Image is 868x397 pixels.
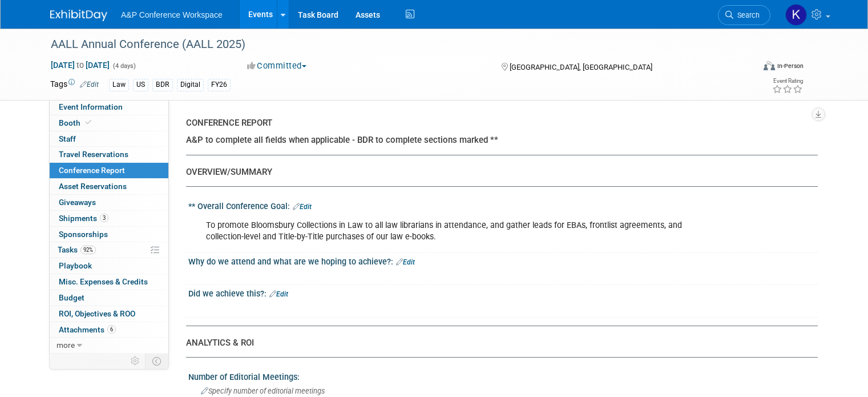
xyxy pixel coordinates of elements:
[188,285,818,300] div: Did we achieve this?:
[188,253,818,268] div: Why do we attend and what are we hoping to achieve?:
[86,119,91,126] i: Booth reservation complete
[59,230,108,239] span: Sponsorships
[50,258,168,274] a: Playbook
[59,293,84,302] span: Budget
[50,306,168,322] a: ROI, Objectives & ROO
[50,99,168,115] a: Event Information
[50,147,168,162] a: Travel Reservations
[100,214,108,222] span: 3
[396,258,415,266] a: Edit
[50,60,110,70] span: [DATE] [DATE]
[59,214,108,223] span: Shipments
[50,322,168,338] a: Attachments6
[112,62,136,70] span: (4 days)
[50,211,168,226] a: Shipments3
[50,115,168,131] a: Booth
[50,274,168,290] a: Misc. Expenses & Credits
[777,62,804,70] div: In-Person
[692,59,804,77] div: Event Format
[50,131,168,147] a: Staff
[126,354,146,368] td: Personalize Event Tab Strip
[293,203,312,211] a: Edit
[772,78,803,84] div: Event Rating
[133,79,148,91] div: US
[50,195,168,210] a: Giveaways
[59,261,92,270] span: Playbook
[59,277,148,286] span: Misc. Expenses & Credits
[188,198,818,212] div: ** Overall Conference Goal:
[50,163,168,178] a: Conference Report
[146,354,169,368] td: Toggle Event Tabs
[50,338,168,353] a: more
[59,198,96,207] span: Giveaways
[59,150,128,159] span: Travel Reservations
[152,79,173,91] div: BDR
[107,325,116,334] span: 6
[243,60,311,72] button: Committed
[186,134,809,146] div: A&P to complete all fields when applicable - BDR to complete sections marked **
[188,368,818,383] div: Number of Editorial Meetings:
[59,309,135,318] span: ROI, Objectives & ROO
[764,61,775,70] img: Format-Inperson.png
[47,34,740,55] div: AALL Annual Conference (AALL 2025)
[56,340,75,350] span: more
[80,81,99,89] a: Edit
[208,79,231,91] div: FY26
[50,242,168,258] a: Tasks92%
[785,4,807,26] img: Katie Bennett
[269,290,288,298] a: Edit
[121,10,223,19] span: A&P Conference Workspace
[59,134,76,143] span: Staff
[177,79,204,91] div: Digital
[50,78,99,91] td: Tags
[59,102,123,111] span: Event Information
[59,118,94,127] span: Booth
[50,10,107,21] img: ExhibitDay
[186,337,809,349] div: ANALYTICS & ROI
[186,117,809,129] div: CONFERENCE REPORT
[50,179,168,194] a: Asset Reservations
[59,166,125,175] span: Conference Report
[58,245,96,254] span: Tasks
[198,214,696,248] div: To promote Bloomsbury Collections in Law to all law librarians in attendance, and gather leads fo...
[50,290,168,306] a: Budget
[510,63,652,71] span: [GEOGRAPHIC_DATA], [GEOGRAPHIC_DATA]
[718,5,770,25] a: Search
[50,227,168,242] a: Sponsorships
[733,11,760,19] span: Search
[75,61,86,70] span: to
[186,166,809,178] div: OVERVIEW/SUMMARY
[59,325,116,334] span: Attachments
[109,79,129,91] div: Law
[201,387,325,395] span: Specify number of editorial meetings
[80,246,96,254] span: 92%
[59,182,127,191] span: Asset Reservations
